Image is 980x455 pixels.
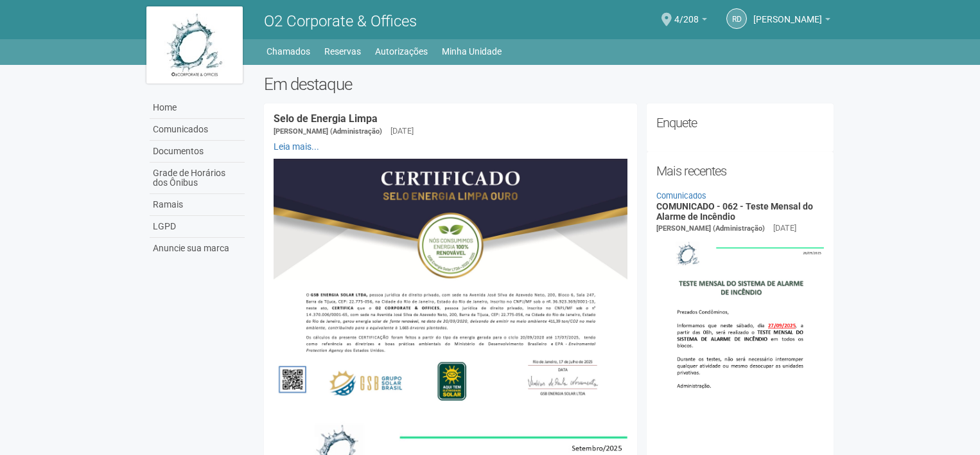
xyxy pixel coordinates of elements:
h2: Em destaque [264,75,834,94]
a: COMUNICADO - 062 - Teste Mensal do Alarme de Incêndio [656,201,813,221]
a: Leia mais... [274,141,319,152]
a: Ramais [150,194,245,216]
a: Rd [726,8,747,29]
a: Documentos [150,141,245,163]
a: Minha Unidade [442,42,502,60]
a: Anuncie sua marca [150,238,245,259]
span: O2 Corporate & Offices [264,12,417,30]
a: Comunicados [150,119,245,141]
a: Grade de Horários dos Ônibus [150,163,245,194]
a: 4/208 [674,16,707,26]
a: Autorizações [375,42,428,60]
span: Ricardo da Rocha Marques Nunes [753,2,822,24]
img: COMUNICADO%20-%20054%20-%20Selo%20de%20Energia%20Limpa%20-%20P%C3%A1g.%202.jpg [274,159,627,409]
h2: Mais recentes [656,161,824,181]
a: Home [150,97,245,119]
a: Comunicados [656,191,706,201]
a: [PERSON_NAME] [753,16,830,26]
a: LGPD [150,216,245,238]
a: Selo de Energia Limpa [274,112,378,125]
div: [DATE] [390,125,414,137]
span: 4/208 [674,2,699,24]
div: [DATE] [773,222,796,234]
a: Reservas [324,42,361,60]
span: [PERSON_NAME] (Administração) [656,224,765,233]
h2: Enquete [656,113,824,132]
span: [PERSON_NAME] (Administração) [274,127,382,136]
img: logo.jpg [146,6,243,84]
a: Chamados [267,42,310,60]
